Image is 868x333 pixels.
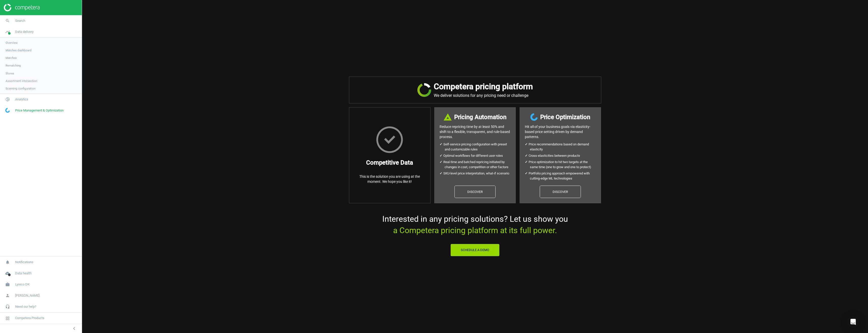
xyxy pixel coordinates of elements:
img: wGWNvw8QSZomAAAAABJRU5ErkJggg== [5,108,10,113]
div: Open Intercom Messenger [847,316,859,328]
span: a Competera pricing platform at its full power. [393,226,557,235]
span: Overview [6,41,18,45]
i: search [3,16,12,26]
img: HxscrLsMTvcLXxPnqlhRQhRi+upeiQYiT7g7j1jdpu6T9n6zgWWHzG7gAAAABJRU5ErkJggg== [376,126,403,153]
h3: Pricing Automation [454,113,506,122]
span: Matches [6,56,17,60]
p: Interested in any pricing solutions? Let us show you [349,213,601,236]
h3: Competitive Data [366,158,413,167]
span: Rematching [6,63,21,68]
span: Lyreco DK [15,282,30,287]
span: [PERSON_NAME] [15,293,39,298]
li: Self-service pricing configuration with preset and customizable rules [445,142,510,152]
h3: Price Optimization [540,113,590,122]
img: JRVR7TKHubxRX4WiWFsHXLVQu3oYgKr0EdU6k5jjvBYYAAAAAElFTkSuQmCC [417,83,431,97]
span: Competera Products [15,316,44,320]
i: person [3,291,12,300]
span: Assortment intersection [6,79,37,83]
li: Price optimization to hit two targets at the same time (one to grow and one to protect) [530,160,596,170]
span: Need our help? [15,304,36,309]
h2: Competera pricing platform [434,82,533,91]
span: Matches dashboard [6,48,32,52]
i: timeline [3,27,12,37]
span: Search [15,18,25,23]
i: cloud_done [3,269,12,278]
span: Data delivery [15,30,34,34]
i: pie_chart_outlined [3,95,12,104]
i: chevron_left [71,325,77,331]
span: Scanning configuration [6,86,35,91]
a: Discover [540,186,581,198]
span: Stores [6,71,14,75]
i: notifications [3,257,12,267]
img: wGWNvw8QSZomAAAAABJRU5ErkJggg== [530,113,538,121]
button: Schedule a Demo [450,244,500,256]
span: Analytics [15,97,28,102]
i: headset_mic [3,302,12,312]
p: This is the solution you are using at the moment. We hope you like it! [354,174,425,184]
img: ajHJNr6hYgQAAAAASUVORK5CYII= [4,4,40,11]
span: Price Management & Optimization [15,108,64,113]
p: Reduce repricing time by at least 50% and shift to a flexible, transparent, and rule-based process. [440,124,510,139]
li: Cross-elasticities between products [530,153,596,158]
span: Notifications [15,260,33,264]
i: work [3,280,12,289]
li: Price recommendations based on demand elasticity [530,142,596,152]
span: Data health [15,271,32,276]
p: Hit all of your business goals via elasticity- based price setting driven by demand patterns. [525,124,596,139]
li: Optimal workflows for different user roles [445,153,510,158]
li: SKU-level price interpretation, what-if scenario [445,171,510,176]
a: Discover [454,186,496,198]
li: Real-time and batched repricing initiated by changes in cost, competition or other factors [445,160,510,170]
li: Portfolio pricing approach empowered with cutting-edge ML technologies [530,171,596,181]
button: chevron_left [68,325,80,332]
p: We deliver solutions for any pricing need or challenge [434,93,533,98]
img: DI+PfHAOTJwAAAAASUVORK5CYII= [444,113,452,121]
